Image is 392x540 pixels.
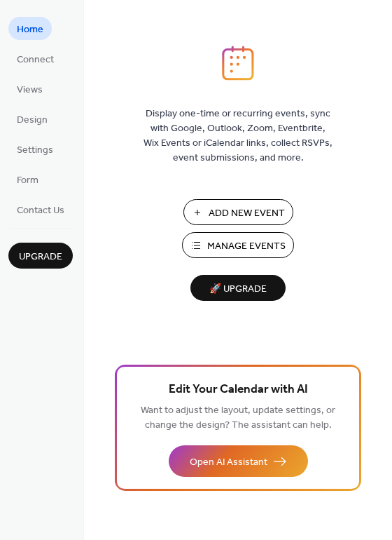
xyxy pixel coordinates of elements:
[183,199,293,225] button: Add New Event
[17,53,54,67] span: Connect
[17,173,38,188] span: Form
[190,275,286,301] button: 🚀 Upgrade
[8,107,56,130] a: Design
[8,243,73,269] button: Upgrade
[17,22,43,37] span: Home
[8,77,51,100] a: Views
[207,239,286,254] span: Manage Events
[169,445,308,477] button: Open AI Assistant
[222,46,254,81] img: logo_icon.svg
[17,83,43,97] span: Views
[17,143,53,158] span: Settings
[19,250,62,264] span: Upgrade
[8,168,47,191] a: Form
[199,280,277,299] span: 🚀 Upgrade
[190,455,267,470] span: Open AI Assistant
[8,17,52,40] a: Home
[17,113,48,128] span: Design
[8,137,62,161] a: Settings
[182,232,294,258] button: Manage Events
[17,203,64,218] span: Contact Us
[209,206,285,221] span: Add New Event
[8,47,62,70] a: Connect
[169,380,308,400] span: Edit Your Calendar with AI
[141,401,335,435] span: Want to adjust the layout, update settings, or change the design? The assistant can help.
[8,198,73,221] a: Contact Us
[143,107,332,166] span: Display one-time or recurring events, sync with Google, Outlook, Zoom, Eventbrite, Wix Events or ...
